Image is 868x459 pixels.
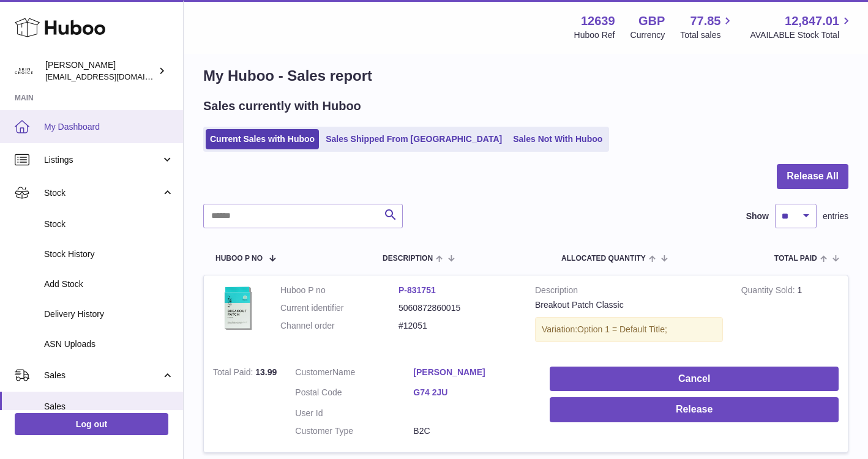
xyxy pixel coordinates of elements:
span: Sales [44,401,174,412]
span: Add Stock [44,278,174,290]
a: G74 2JU [413,387,531,398]
strong: 12639 [581,13,615,29]
label: Show [746,211,769,222]
span: entries [823,211,848,222]
span: ASN Uploads [44,338,174,350]
h2: Sales currently with Huboo [203,98,361,114]
div: Currency [630,29,665,41]
span: Stock History [44,248,174,260]
dt: User Id [295,408,413,419]
strong: Total Paid [213,367,255,380]
dd: 5060872860015 [398,302,517,314]
div: Breakout Patch Classic [535,299,723,311]
span: My Dashboard [44,121,174,133]
span: Total sales [680,29,735,41]
span: ALLOCATED Quantity [561,255,646,263]
div: [PERSON_NAME] [45,59,155,83]
span: Option 1 = Default Title; [577,324,667,334]
span: AVAILABLE Stock Total [750,29,853,41]
span: Sales [44,370,161,381]
span: Description [383,255,433,263]
span: 12,847.01 [785,13,839,29]
a: 77.85 Total sales [680,13,735,41]
span: [EMAIL_ADDRESS][DOMAIN_NAME] [45,72,180,81]
a: Sales Shipped From [GEOGRAPHIC_DATA] [321,129,506,149]
div: Huboo Ref [574,29,615,41]
dt: Postal Code [295,387,413,401]
button: Release [550,397,839,422]
dt: Customer Type [295,425,413,437]
span: 13.99 [255,367,277,377]
a: Sales Not With Huboo [509,129,607,149]
img: 126391698654679.jpg [213,285,262,334]
dt: Channel order [280,320,398,332]
dd: B2C [413,425,531,437]
div: Variation: [535,317,723,342]
span: Listings [44,154,161,166]
dd: #12051 [398,320,517,332]
span: Delivery History [44,308,174,320]
h1: My Huboo - Sales report [203,66,848,86]
button: Release All [777,164,848,189]
dt: Current identifier [280,302,398,314]
img: admin@skinchoice.com [15,62,33,80]
dt: Name [295,367,413,381]
span: Huboo P no [215,255,263,263]
strong: GBP [638,13,665,29]
strong: Description [535,285,723,299]
span: 77.85 [690,13,720,29]
span: Stock [44,218,174,230]
span: Stock [44,187,161,199]
a: [PERSON_NAME] [413,367,531,378]
a: P-831751 [398,285,436,295]
td: 1 [732,275,848,357]
a: Current Sales with Huboo [206,129,319,149]
span: Customer [295,367,332,377]
span: Total paid [774,255,817,263]
a: Log out [15,413,168,435]
a: 12,847.01 AVAILABLE Stock Total [750,13,853,41]
button: Cancel [550,367,839,392]
strong: Quantity Sold [741,285,798,298]
dt: Huboo P no [280,285,398,296]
